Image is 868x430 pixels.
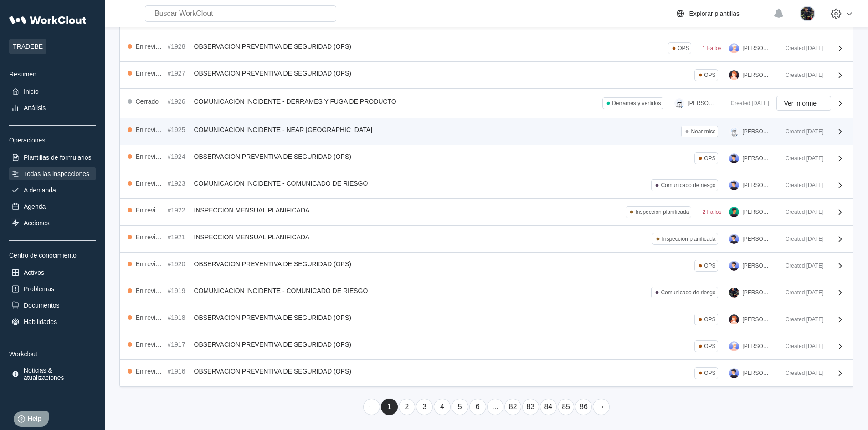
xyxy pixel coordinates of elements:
[729,234,739,244] img: user-5.png
[168,180,190,187] div: #1923
[729,261,739,271] img: user-5.png
[575,399,592,415] a: Page 86
[9,101,96,114] a: Análisis
[194,207,310,214] span: INSPECCION MENSUAL PLANIFICADA
[778,72,824,78] div: Created [DATE]
[743,370,771,376] div: [PERSON_NAME]
[776,96,831,111] button: Ver informe
[136,260,164,268] div: En revisión
[522,399,539,415] a: Page 83
[136,70,164,77] div: En revisión
[452,399,468,415] a: Page 5
[504,399,521,415] a: Page 82
[24,88,39,95] div: Inicio
[136,126,164,133] div: En revisión
[194,233,310,241] span: INSPECCION MENSUAL PLANIFICADA
[9,252,96,259] div: Centro de conocimiento
[743,72,771,78] div: [PERSON_NAME]
[558,399,575,415] a: Page 85
[675,8,769,19] a: Explorar plantillas
[120,199,853,226] a: En revisión#1922INSPECCION MENSUAL PLANIFICADAInspección planificada2 Fallos[PERSON_NAME]Created ...
[778,289,824,296] div: Created [DATE]
[729,288,739,298] img: 2a7a337f-28ec-44a9-9913-8eaa51124fce.jpg
[540,399,557,415] a: Page 84
[168,260,190,268] div: #1920
[120,333,853,360] a: En revisión#1917OBSERVACION PREVENTIVA DE SEGURIDAD (OPS)OPS[PERSON_NAME]Created [DATE]
[120,306,853,333] a: En revisión#1918OBSERVACION PREVENTIVA DE SEGURIDAD (OPS)OPS[PERSON_NAME]Created [DATE]
[743,263,771,269] div: [PERSON_NAME]
[9,85,96,98] a: Inicio
[704,370,715,376] div: OPS
[136,43,164,50] div: En revisión
[416,399,433,415] a: Page 3
[778,209,824,215] div: Created [DATE]
[729,180,739,190] img: user-5.png
[194,180,368,187] span: COMUNICACION INCIDENTE - COMUNICADO DE RIESGO
[729,70,739,80] img: user-2.png
[612,100,661,106] div: Derrames y vertidos
[729,368,739,378] img: user-5.png
[168,70,190,77] div: #1927
[729,126,739,137] img: clout-01.png
[168,368,190,375] div: #1916
[778,182,824,188] div: Created [DATE]
[743,45,771,51] div: [PERSON_NAME]
[168,207,190,214] div: #1922
[136,153,164,160] div: En revisión
[9,200,96,213] a: Agenda
[729,314,739,324] img: user-2.png
[120,35,853,62] a: En revisión#1928OBSERVACION PREVENTIVA DE SEGURIDAD (OPS)OPS1 Fallos[PERSON_NAME]Created [DATE]
[9,350,96,358] div: Workclout
[194,314,351,321] span: OBSERVACION PREVENTIVA DE SEGURIDAD (OPS)
[194,153,351,160] span: OBSERVACION PREVENTIVA DE SEGURIDAD (OPS)
[729,341,739,351] img: user-3.png
[662,236,715,242] div: Inspección planificada
[120,89,853,118] a: Cerrado#1926COMUNICACIÓN INCIDENTE - DERRAMES Y FUGA DE PRODUCTODerrames y vertidos[PERSON_NAME]C...
[800,6,815,21] img: 2a7a337f-28ec-44a9-9913-8eaa51124fce.jpg
[743,316,771,323] div: [PERSON_NAME]
[24,154,92,161] div: Plantillas de formularios
[136,368,164,375] div: En revisión
[729,207,739,217] img: user.png
[168,287,190,294] div: #1919
[168,314,190,321] div: #1918
[9,283,96,295] a: Problemas
[724,100,769,106] div: Created [DATE]
[136,98,159,105] div: Cerrado
[24,285,54,293] div: Problemas
[9,315,96,328] a: Habilidades
[120,253,853,279] a: En revisión#1920OBSERVACION PREVENTIVA DE SEGURIDAD (OPS)OPS[PERSON_NAME]Created [DATE]
[778,128,824,135] div: Created [DATE]
[487,399,504,415] a: ...
[743,343,771,349] div: [PERSON_NAME]
[702,45,721,51] div: 1 Fallos
[661,289,715,296] div: Comunicado de riesgo
[678,45,689,51] div: OPS
[689,10,740,17] div: Explorar plantillas
[743,289,771,296] div: [PERSON_NAME]
[24,187,56,194] div: A demanda
[743,155,771,162] div: [PERSON_NAME]
[9,71,96,78] div: Resumen
[136,180,164,187] div: En revisión
[24,203,46,210] div: Agenda
[168,98,190,105] div: #1926
[674,98,684,108] img: clout-01.png
[778,155,824,162] div: Created [DATE]
[194,98,396,105] span: COMUNICACIÓN INCIDENTE - DERRAMES Y FUGA DE PRODUCTO
[194,368,351,375] span: OBSERVACION PREVENTIVA DE SEGURIDAD (OPS)
[9,217,96,229] a: Acciones
[168,341,190,348] div: #1917
[168,43,190,50] div: #1928
[120,226,853,253] a: En revisión#1921INSPECCION MENSUAL PLANIFICADAInspección planificada[PERSON_NAME]Created [DATE]
[145,5,336,22] input: Buscar WorkClout
[593,399,610,415] a: Next page
[704,316,715,323] div: OPS
[743,182,771,188] div: [PERSON_NAME]
[136,341,164,348] div: En revisión
[120,172,853,199] a: En revisión#1923COMUNICACION INCIDENTE - COMUNICADO DE RIESGOComunicado de riesgo[PERSON_NAME]Cre...
[778,236,824,242] div: Created [DATE]
[729,43,739,53] img: user-3.png
[168,126,190,133] div: #1925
